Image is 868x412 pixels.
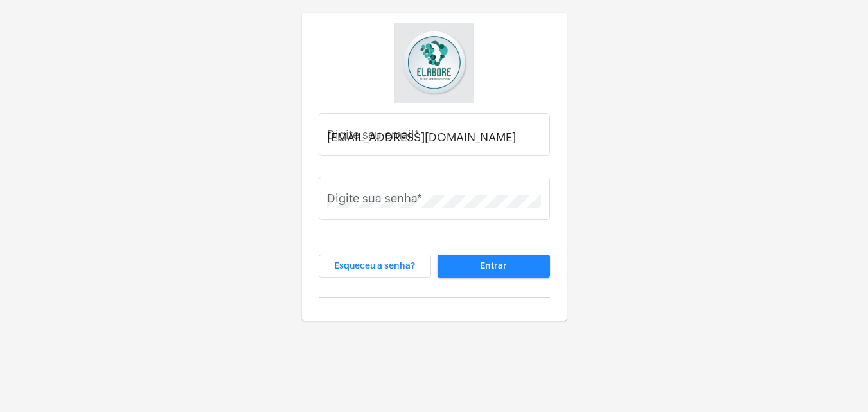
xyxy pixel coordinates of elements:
span: Entrar [480,262,507,271]
span: Esqueceu a senha? [334,262,415,271]
input: Digite seu email [327,131,541,144]
button: Esqueceu a senha? [319,255,431,278]
button: Entrar [438,255,550,278]
img: 4c6856f8-84c7-1050-da6c-cc5081a5dbaf.jpg [394,23,474,103]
